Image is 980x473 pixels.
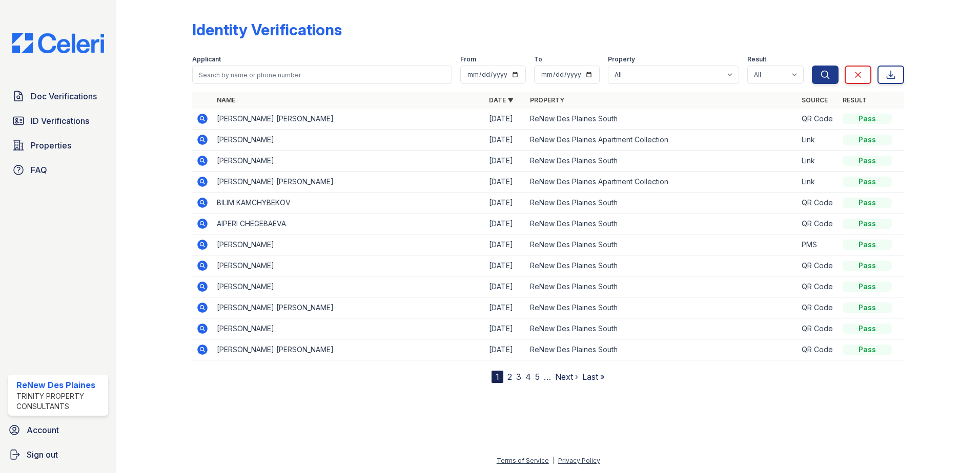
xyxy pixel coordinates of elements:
td: ReNew Des Plaines South [526,109,798,130]
td: [DATE] [485,234,526,255]
td: QR Code [798,109,839,130]
td: ReNew Des Plaines South [526,297,798,318]
a: Next › [555,372,578,382]
td: [PERSON_NAME] [213,234,485,255]
a: Date ▼ [489,96,514,104]
td: [DATE] [485,297,526,318]
td: QR Code [798,297,839,318]
span: ID Verifications [31,115,89,127]
a: Terms of Service [497,457,549,464]
span: Sign out [27,448,58,461]
td: [DATE] [485,318,526,339]
td: Link [798,130,839,150]
div: Pass [843,177,892,187]
a: Result [843,96,867,104]
td: ReNew Des Plaines Apartment Collection [526,171,798,192]
td: [PERSON_NAME] [213,130,485,150]
td: [PERSON_NAME] [213,318,485,339]
td: QR Code [798,318,839,339]
td: QR Code [798,213,839,234]
td: ReNew Des Plaines South [526,339,798,360]
td: ReNew Des Plaines South [526,150,798,171]
a: Source [802,96,828,104]
td: [DATE] [485,150,526,171]
td: [PERSON_NAME] [PERSON_NAME] [213,171,485,192]
label: Property [608,55,635,63]
div: 1 [492,371,503,383]
a: ID Verifications [8,111,108,131]
td: Link [798,150,839,171]
a: Property [530,96,564,104]
td: [DATE] [485,130,526,150]
div: | [553,457,555,464]
img: CE_Logo_Blue-a8612792a0a2168367f1c8372b55b34899dd931a85d93a1a3d3e32e68fde9ad4.png [4,33,112,53]
a: Name [217,96,235,104]
div: Pass [843,198,892,208]
td: QR Code [798,192,839,213]
td: ReNew Des Plaines Apartment Collection [526,130,798,150]
label: From [460,55,476,63]
td: BILIM KAMCHYBEKOV [213,192,485,213]
td: ReNew Des Plaines South [526,255,798,276]
label: To [534,55,542,63]
div: Trinity Property Consultants [16,391,104,412]
td: ReNew Des Plaines South [526,213,798,234]
span: Account [27,424,59,436]
div: Identity Verifications [192,20,342,39]
td: [PERSON_NAME] [213,255,485,276]
td: ReNew Des Plaines South [526,276,798,297]
div: Pass [843,240,892,250]
span: FAQ [31,164,47,176]
div: Pass [843,345,892,355]
td: [DATE] [485,339,526,360]
td: [DATE] [485,255,526,276]
td: ReNew Des Plaines South [526,318,798,339]
td: QR Code [798,255,839,276]
td: [PERSON_NAME] [213,150,485,171]
a: 5 [535,372,540,382]
span: Doc Verifications [31,90,97,102]
div: Pass [843,156,892,166]
a: Last » [582,372,605,382]
td: [DATE] [485,109,526,130]
a: 2 [507,372,512,382]
div: Pass [843,303,892,313]
a: Properties [8,135,108,156]
td: AIPERI CHEGEBAEVA [213,213,485,234]
div: Pass [843,324,892,334]
td: [PERSON_NAME] [PERSON_NAME] [213,339,485,360]
td: QR Code [798,339,839,360]
div: Pass [843,219,892,229]
span: … [544,371,551,383]
a: Account [4,420,112,440]
div: Pass [843,114,892,124]
a: Privacy Policy [558,457,600,464]
a: FAQ [8,160,108,180]
label: Result [747,55,766,63]
a: Sign out [4,444,112,465]
td: [PERSON_NAME] [213,276,485,297]
span: Properties [31,139,71,152]
td: [DATE] [485,213,526,234]
td: [PERSON_NAME] [PERSON_NAME] [213,297,485,318]
input: Search by name or phone number [192,66,452,84]
div: Pass [843,261,892,271]
div: ReNew Des Plaines [16,379,104,391]
td: ReNew Des Plaines South [526,234,798,255]
td: ReNew Des Plaines South [526,192,798,213]
td: [DATE] [485,276,526,297]
a: 4 [525,372,531,382]
td: [DATE] [485,192,526,213]
td: Link [798,171,839,192]
a: 3 [516,372,521,382]
label: Applicant [192,55,221,63]
td: [PERSON_NAME] [PERSON_NAME] [213,109,485,130]
div: Pass [843,135,892,145]
td: [DATE] [485,171,526,192]
td: QR Code [798,276,839,297]
td: PMS [798,234,839,255]
div: Pass [843,282,892,292]
a: Doc Verifications [8,86,108,106]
